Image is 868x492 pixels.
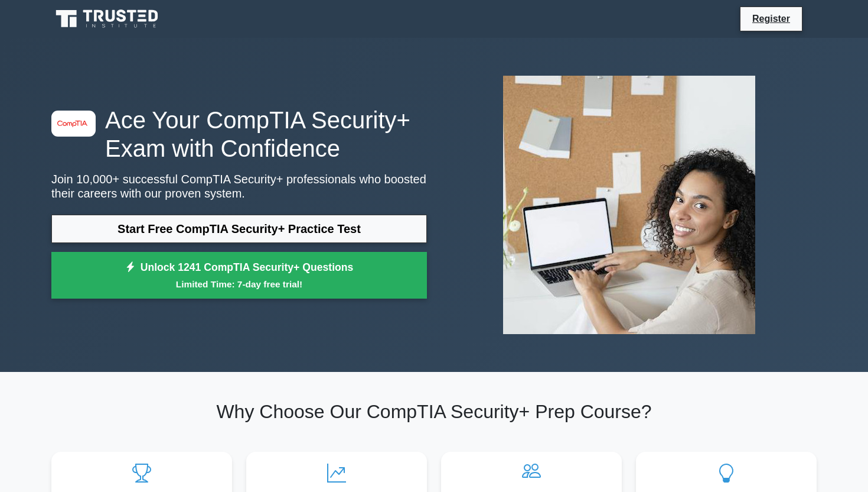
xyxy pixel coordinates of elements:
small: Limited Time: 7-day free trial! [66,277,412,291]
p: Join 10,000+ successful CompTIA Security+ professionals who boosted their careers with our proven... [51,172,427,200]
h1: Ace Your CompTIA Security+ Exam with Confidence [51,106,427,163]
a: Unlock 1241 CompTIA Security+ QuestionsLimited Time: 7-day free trial! [51,252,427,299]
a: Register [745,11,797,26]
h2: Why Choose Our CompTIA Security+ Prep Course? [51,400,817,423]
a: Start Free CompTIA Security+ Practice Test [51,215,427,243]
